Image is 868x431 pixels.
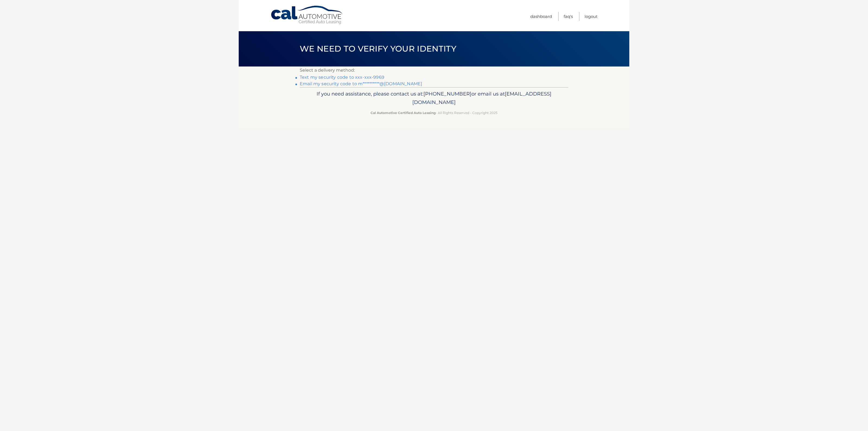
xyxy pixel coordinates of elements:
a: Email my security code to m**********@[DOMAIN_NAME] [300,81,422,86]
p: Select a delivery method: [300,66,568,74]
a: Cal Automotive [270,5,344,25]
span: We need to verify your identity [300,44,456,54]
a: Text my security code to xxx-xxx-9969 [300,75,384,80]
a: Dashboard [530,12,552,21]
span: [PHONE_NUMBER] [423,91,471,97]
a: Logout [585,12,598,21]
strong: Cal Automotive Certified Auto Leasing [371,111,436,115]
p: If you need assistance, please contact us at: or email us at [303,90,565,107]
p: - All Rights Reserved - Copyright 2025 [303,110,565,116]
a: FAQ's [564,12,573,21]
